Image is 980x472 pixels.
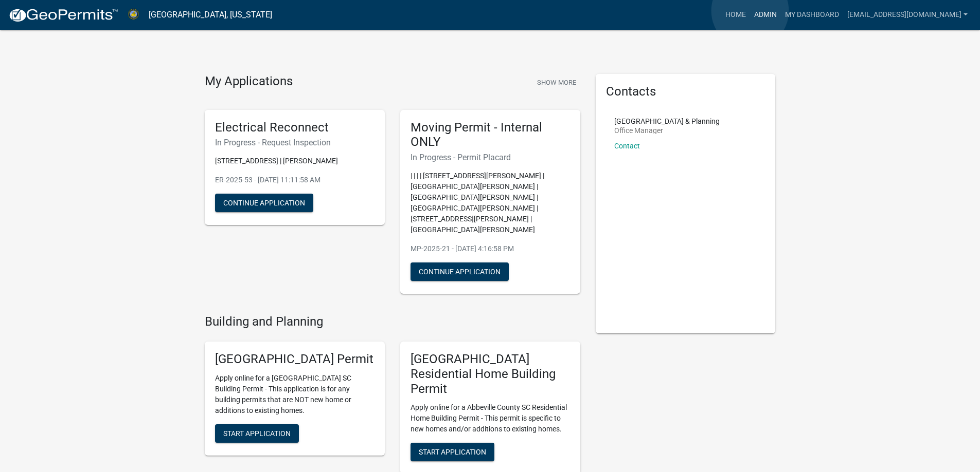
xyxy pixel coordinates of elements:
[721,5,750,25] a: Home
[411,262,509,281] button: Continue Application
[149,6,272,24] a: [GEOGRAPHIC_DATA], [US_STATE]
[614,118,720,125] p: [GEOGRAPHIC_DATA] & Planning
[614,142,640,150] a: Contact
[215,424,299,443] button: Start Application
[205,314,580,329] h4: Building and Planning
[411,120,570,150] h5: Moving Permit - Internal ONLY
[215,352,375,367] h5: [GEOGRAPHIC_DATA] Permit
[215,194,313,212] button: Continue Application
[419,448,486,456] span: Start Application
[411,443,494,461] button: Start Application
[411,352,570,396] h5: [GEOGRAPHIC_DATA] Residential Home Building Permit
[781,5,843,25] a: My Dashboard
[127,8,140,22] img: Abbeville County, South Carolina
[411,153,570,162] h6: In Progress - Permit Placard
[411,402,570,435] p: Apply online for a Abbeville County SC Residential Home Building Permit - This permit is specific...
[843,5,972,25] a: [EMAIL_ADDRESS][DOMAIN_NAME]
[215,138,375,147] h6: In Progress - Request Inspection
[533,74,580,91] button: Show More
[614,127,720,134] p: Office Manager
[223,429,291,437] span: Start Application
[205,74,293,89] h4: My Applications
[215,120,375,135] h5: Electrical Reconnect
[215,175,375,185] p: ER-2025-53 - [DATE] 11:11:58 AM
[215,156,375,166] p: [STREET_ADDRESS] | [PERSON_NAME]
[215,373,375,416] p: Apply online for a [GEOGRAPHIC_DATA] SC Building Permit - This application is for any building pe...
[606,84,765,99] h5: Contacts
[411,243,570,254] p: MP-2025-21 - [DATE] 4:16:58 PM
[750,5,781,25] a: Admin
[411,171,570,235] p: | | | | [STREET_ADDRESS][PERSON_NAME] | [GEOGRAPHIC_DATA][PERSON_NAME] | [GEOGRAPHIC_DATA][PERSON...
